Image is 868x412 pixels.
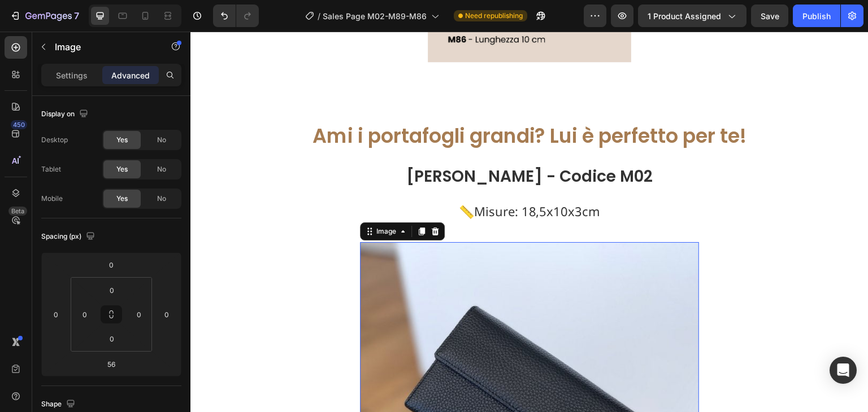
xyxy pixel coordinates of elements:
div: Spacing (px) [41,229,97,244]
iframe: Design area [190,32,868,412]
input: 0 [47,306,64,323]
div: Beta [8,207,27,216]
div: Mobile [41,194,63,204]
input: 56 [100,356,123,372]
span: Need republishing [465,11,523,21]
div: Undo/Redo [213,5,259,27]
button: 1 product assigned [638,5,747,27]
div: Desktop [41,135,68,145]
div: 450 [11,120,27,129]
button: Publish [793,5,840,27]
div: Publish [802,10,831,22]
span: Sales Page M02-M89-M86 [323,10,427,22]
button: 7 [5,5,84,27]
span: 1 product assigned [648,10,721,22]
div: Open Intercom Messenger [830,357,857,384]
span: Yes [116,164,128,174]
span: No [157,164,166,174]
input: 0px [101,282,123,299]
input: 0 [100,256,123,273]
div: Shape [41,397,77,412]
div: Display on [41,107,90,122]
span: Yes [116,135,128,145]
p: 7 [74,9,79,23]
span: No [157,135,166,145]
p: Image [55,40,151,54]
p: Settings [56,69,88,81]
div: Image [184,195,208,205]
button: Save [751,5,788,27]
p: Advanced [111,69,150,81]
span: Save [761,11,779,21]
input: 0 [158,306,175,323]
input: 0px [101,330,123,347]
span: Yes [116,194,128,204]
div: Tablet [41,164,61,174]
span: / [318,10,320,22]
input: 0px [76,306,93,323]
span: No [157,194,166,204]
input: 0px [131,306,147,323]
